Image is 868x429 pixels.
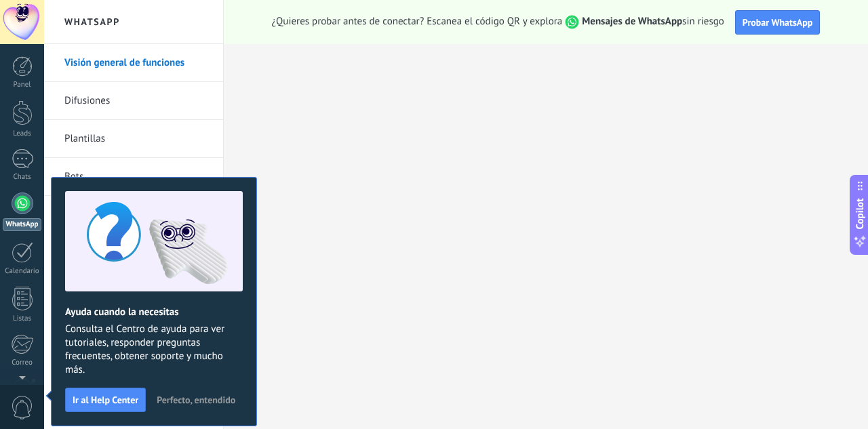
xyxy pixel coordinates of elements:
[3,81,42,89] div: Panel
[44,82,223,120] li: Difusiones
[151,390,241,410] button: Perfecto, entendido
[3,314,42,323] div: Listas
[64,120,210,158] a: Plantillas
[73,395,138,405] span: Ir al Help Center
[64,44,210,82] a: Visión general de funciones
[743,16,813,28] span: Probar WhatsApp
[64,82,210,120] a: Difusiones
[65,388,146,412] button: Ir al Help Center
[44,120,223,158] li: Plantillas
[64,158,210,196] a: Bots
[3,129,42,138] div: Leads
[735,10,821,35] button: Probar WhatsApp
[853,198,867,229] span: Copilot
[157,395,235,405] span: Perfecto, entendido
[65,306,243,319] h2: Ayuda cuando la necesitas
[65,323,243,377] span: Consulta el Centro de ayuda para ver tutoriales, responder preguntas frecuentes, obtener soporte ...
[44,158,223,196] li: Bots
[272,15,724,29] span: ¿Quieres probar antes de conectar? Escanea el código QR y explora sin riesgo
[3,218,41,231] div: WhatsApp
[3,173,42,182] div: Chats
[582,15,682,28] strong: Mensajes de WhatsApp
[3,359,42,367] div: Correo
[44,44,223,82] li: Visión general de funciones
[3,267,42,276] div: Calendario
